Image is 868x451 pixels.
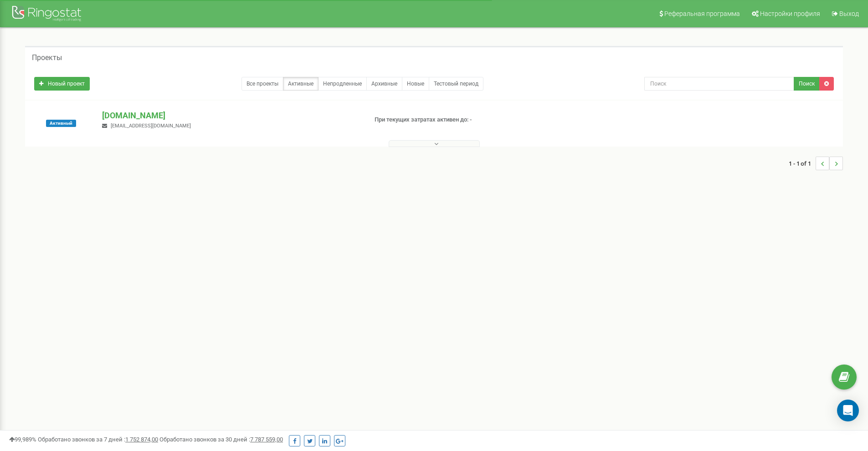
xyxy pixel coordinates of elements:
span: Активный [46,120,76,127]
span: Обработано звонков за 30 дней : [159,436,283,443]
nav: ... [789,147,843,179]
h5: Проекты [32,54,62,62]
div: Open Intercom Messenger [837,400,859,421]
input: Поиск [644,77,794,91]
span: Реферальная программа [664,10,740,17]
a: Тестовый период [429,77,483,91]
a: Новый проект [34,77,90,91]
span: [EMAIL_ADDRESS][DOMAIN_NAME] [111,123,191,129]
span: 99,989% [9,436,36,443]
u: 7 787 559,00 [250,436,283,443]
span: Обработано звонков за 7 дней : [38,436,158,443]
a: Архивные [366,77,402,91]
span: Выход [839,10,859,17]
p: При текущих затратах активен до: - [375,116,564,124]
a: Все проекты [241,77,283,91]
u: 1 752 874,00 [125,436,158,443]
a: Новые [402,77,429,91]
span: Настройки профиля [760,10,820,17]
p: [DOMAIN_NAME] [102,110,360,122]
a: Активные [283,77,318,91]
span: 1 - 1 of 1 [789,157,816,170]
a: Непродленные [318,77,367,91]
button: Поиск [794,77,820,91]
